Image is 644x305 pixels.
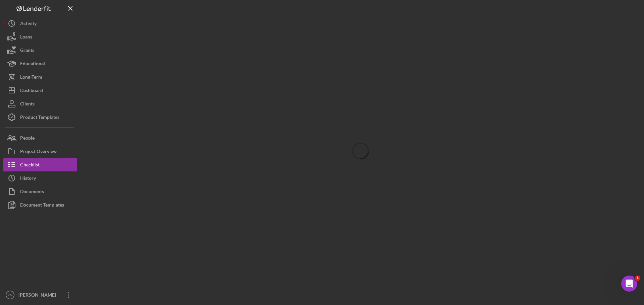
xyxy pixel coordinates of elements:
text: KM [8,293,12,297]
div: Dashboard [20,84,43,99]
div: Clients [20,97,35,112]
button: Clients [3,97,77,110]
button: Project Overview [3,145,77,158]
div: Document Templates [20,198,64,213]
div: Loans [20,30,32,45]
div: Project Overview [20,145,57,160]
button: Activity [3,17,77,30]
span: 1 [635,276,640,281]
button: Grants [3,44,77,57]
button: History [3,171,77,185]
div: Documents [20,185,44,200]
button: Long-Term [3,70,77,84]
div: People [20,131,35,146]
button: Dashboard [3,84,77,97]
iframe: Intercom live chat [621,276,637,292]
button: People [3,131,77,145]
button: Checklist [3,158,77,171]
div: Checklist [20,158,40,173]
div: Grants [20,44,34,59]
div: Activity [20,17,37,32]
button: KM[PERSON_NAME] [3,288,77,302]
div: [PERSON_NAME] [17,288,60,303]
button: Document Templates [3,198,77,212]
div: Long-Term [20,70,42,85]
div: Educational [20,57,45,72]
button: Product Templates [3,110,77,124]
button: Educational [3,57,77,70]
div: History [20,171,36,186]
div: Product Templates [20,110,59,126]
button: Documents [3,185,77,198]
button: Loans [3,30,77,44]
